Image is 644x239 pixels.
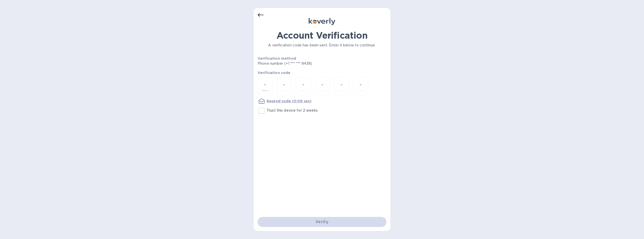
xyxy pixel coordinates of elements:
p: Verification code [258,70,386,75]
p: A verification code has been sent. Enter it below to continue. [258,43,386,48]
h1: Account Verification [258,30,386,41]
b: Verification method [258,56,296,60]
p: Trust this device for 2 weeks [267,108,318,113]
u: Resend code (0:09 sec) [267,99,311,103]
p: Phone number (+1 *** *** 8438) [258,61,351,66]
